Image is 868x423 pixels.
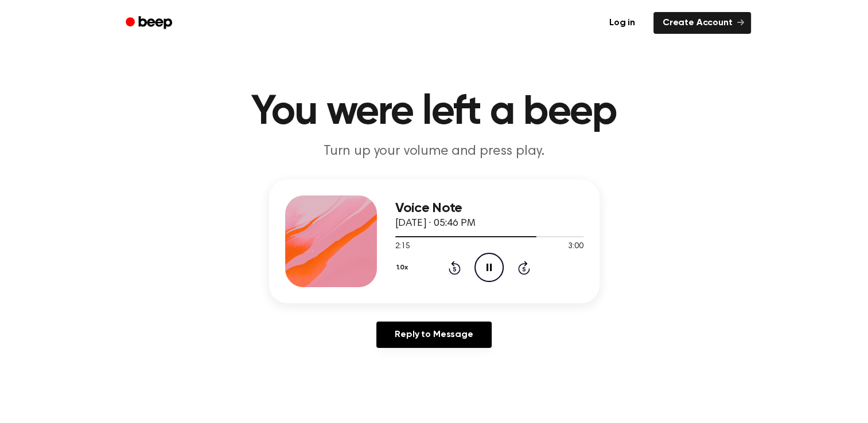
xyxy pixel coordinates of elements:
[141,92,728,133] h1: You were left a beep
[118,12,182,34] a: Beep
[395,241,410,253] span: 2:15
[653,12,751,34] a: Create Account
[376,322,491,348] a: Reply to Message
[568,241,583,253] span: 3:00
[395,201,583,216] h3: Voice Note
[395,218,476,229] span: [DATE] · 05:46 PM
[214,142,655,161] p: Turn up your volume and press play.
[598,10,647,36] a: Log in
[395,258,412,277] button: 1.0x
